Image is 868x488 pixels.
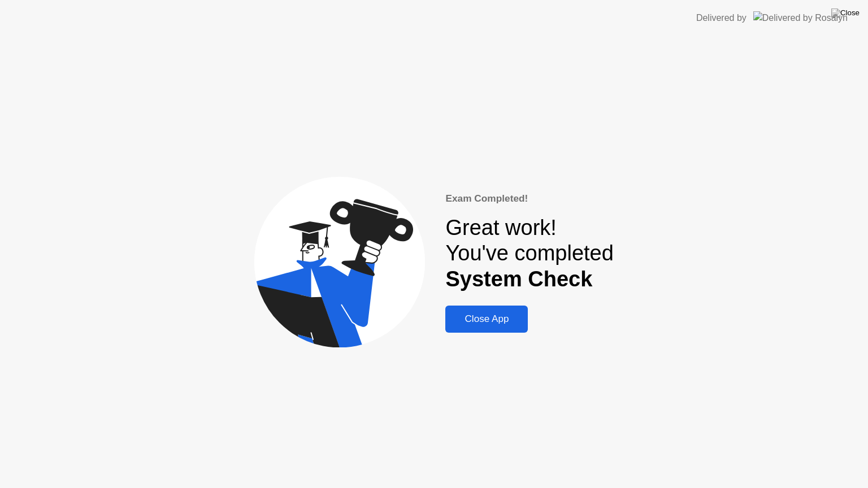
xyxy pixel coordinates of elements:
[445,215,613,293] div: Great work! You've completed
[696,11,747,25] div: Delivered by
[449,313,524,325] div: Close App
[445,267,592,291] b: System Check
[753,11,848,24] img: Delivered by Rosalyn
[445,191,613,206] div: Exam Completed!
[445,306,528,333] button: Close App
[831,8,860,18] img: Close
